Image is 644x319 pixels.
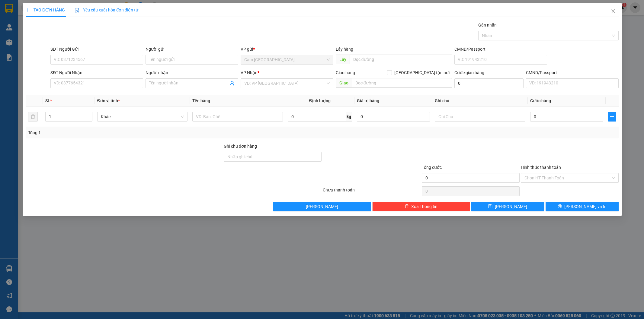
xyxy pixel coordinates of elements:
[335,70,355,75] span: Giao hàng
[471,202,544,211] button: save[PERSON_NAME]
[608,114,616,119] span: plus
[230,81,235,86] span: user-add
[545,202,618,211] button: printer[PERSON_NAME] và In
[610,9,615,14] span: close
[306,203,338,210] span: [PERSON_NAME]
[335,55,349,64] span: Lấy
[224,144,257,149] label: Ghi chú đơn hàng
[346,112,352,122] span: kg
[322,187,421,197] div: Chưa thanh toán
[101,112,184,121] span: Khác
[50,69,143,76] div: SĐT Người Nhận
[405,204,409,209] span: delete
[488,204,492,209] span: save
[392,69,452,76] span: [GEOGRAPHIC_DATA] tận nơi
[224,152,322,162] input: Ghi chú đơn hàng
[244,55,330,64] span: Cam Thành Bắc
[454,78,523,88] input: Cước giao hàng
[557,204,562,209] span: printer
[50,46,143,52] div: SĐT Người Gửi
[273,202,371,211] button: [PERSON_NAME]
[45,98,50,103] span: SL
[608,112,616,122] button: plus
[435,112,525,122] input: Ghi Chú
[26,8,30,12] span: plus
[192,98,210,103] span: Tên hàng
[335,47,353,52] span: Lấy hàng
[309,98,331,103] span: Định lượng
[604,3,621,20] button: Close
[335,78,351,88] span: Giao
[530,98,551,103] span: Cước hàng
[146,69,238,76] div: Người nhận
[432,95,527,107] th: Ghi chú
[241,46,333,52] div: VP gửi
[372,202,470,211] button: deleteXóa Thông tin
[454,46,547,52] div: CMND/Passport
[421,165,441,170] span: Tổng cước
[75,8,79,13] img: icon
[349,55,452,64] input: Dọc đường
[495,203,527,210] span: [PERSON_NAME]
[26,8,65,12] span: TẠO ĐƠN HÀNG
[454,70,484,75] label: Cước giao hàng
[411,203,437,210] span: Xóa Thông tin
[564,203,606,210] span: [PERSON_NAME] và In
[351,78,452,88] input: Dọc đường
[28,129,248,136] div: Tổng: 1
[241,70,258,75] span: VP Nhận
[75,8,138,12] span: Yêu cầu xuất hóa đơn điện tử
[192,112,283,122] input: VD: Bàn, Ghế
[28,112,38,122] button: delete
[357,112,430,122] input: 0
[357,98,379,103] span: Giá trị hàng
[526,69,618,76] div: CMND/Passport
[97,98,120,103] span: Đơn vị tính
[146,46,238,52] div: Người gửi
[521,165,561,170] label: Hình thức thanh toán
[478,23,497,27] label: Gán nhãn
